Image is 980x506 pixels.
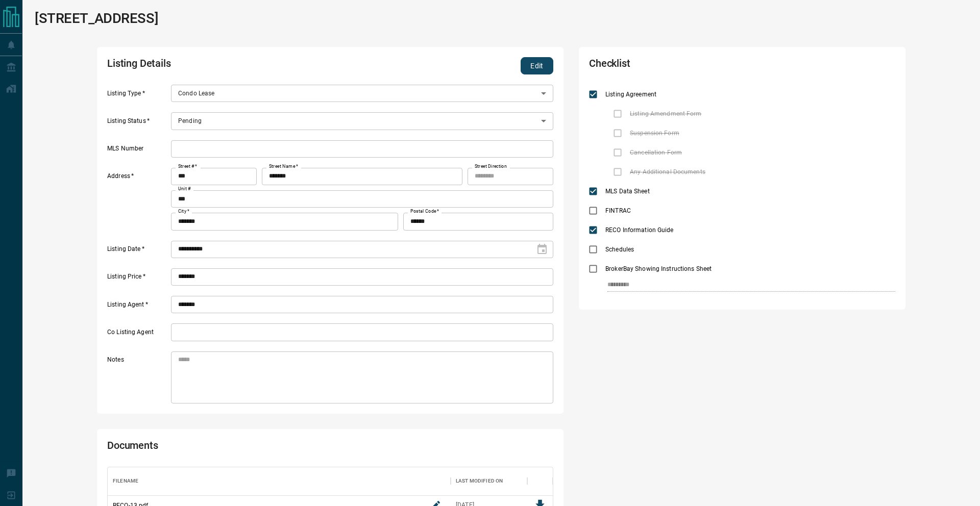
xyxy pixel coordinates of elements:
span: Suspension Form [627,129,682,138]
label: Notes [107,356,168,403]
span: MLS Data Sheet [603,187,652,196]
label: Postal Code [410,208,439,215]
label: Listing Agent [107,300,168,314]
div: Last Modified On [451,467,527,495]
label: Listing Date [107,245,168,258]
h2: Checklist [589,57,773,74]
span: Listing Amendment Form [627,109,704,118]
label: Street Direction [475,163,507,170]
label: City [178,208,189,215]
span: RECO Information Guide [603,225,676,235]
label: Street Name [269,163,298,170]
button: Edit [521,57,553,74]
label: Co Listing Agent [107,328,168,341]
div: Pending [171,112,553,130]
input: checklist input [607,279,874,292]
span: Any Additional Documents [627,167,708,176]
h2: Listing Details [107,57,375,74]
span: Cancellation Form [627,148,684,157]
div: Filename [113,467,138,495]
label: MLS Number [107,144,168,158]
label: Listing Type [107,89,168,103]
div: Last Modified On [456,467,503,495]
label: Listing Price [107,272,168,286]
label: Listing Status [107,117,168,130]
h2: Documents [107,439,375,457]
span: BrokerBay Showing Instructions Sheet [603,264,714,273]
div: Filename [108,467,451,495]
label: Address [107,172,168,230]
span: Schedules [603,245,636,254]
label: Street # [178,163,197,170]
label: Unit # [178,186,191,192]
span: FINTRAC [603,206,633,215]
h1: [STREET_ADDRESS] [35,10,158,27]
div: Condo Lease [171,85,553,102]
span: Listing Agreement [603,90,659,99]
